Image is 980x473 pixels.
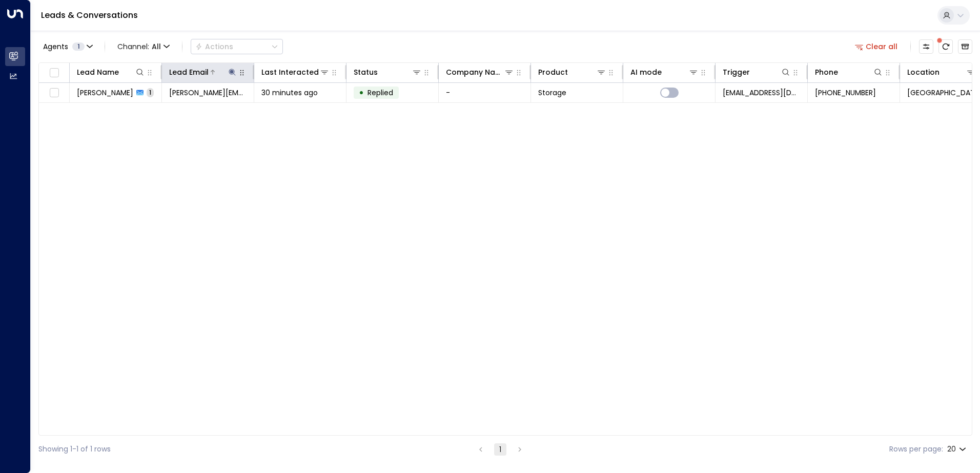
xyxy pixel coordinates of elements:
a: Leads & Conversations [41,9,138,21]
button: Clear all [851,39,902,54]
td: - [439,83,531,102]
button: page 1 [494,443,506,456]
span: 1 [72,42,85,51]
div: Product [538,66,568,78]
div: • [359,84,364,101]
div: Lead Email [169,66,209,78]
span: J Porter [77,88,133,98]
div: Location [907,66,940,78]
div: Location [907,66,976,78]
div: Company Name [446,66,504,78]
div: 20 [947,442,968,457]
span: porter.joe@gmail.com [169,88,247,98]
div: AI mode [630,66,699,78]
div: Showing 1-1 of 1 rows [38,444,111,455]
div: Company Name [446,66,514,78]
span: Agents [43,43,68,50]
span: 1 [147,88,154,97]
div: Trigger [723,66,791,78]
span: +447748567757 [815,88,876,98]
button: Channel:All [113,39,174,54]
span: 30 minutes ago [261,88,318,98]
div: Lead Name [77,66,145,78]
div: Last Interacted [261,66,330,78]
div: Status [354,66,378,78]
button: Agents1 [38,39,96,54]
button: Actions [191,39,283,54]
span: Storage [538,88,566,98]
div: AI mode [630,66,662,78]
button: Archived Leads [958,39,972,54]
div: Lead Email [169,66,237,78]
div: Button group with a nested menu [191,39,283,54]
div: Trigger [723,66,750,78]
div: Phone [815,66,838,78]
span: Toggle select all [48,67,60,79]
div: Actions [195,42,233,51]
span: leads@space-station.co.uk [723,88,800,98]
button: Customize [919,39,933,54]
span: All [152,42,161,51]
div: Lead Name [77,66,119,78]
div: Phone [815,66,883,78]
label: Rows per page: [889,444,943,455]
div: Product [538,66,606,78]
span: Channel: [113,39,174,54]
span: There are new threads available. Refresh the grid to view the latest updates. [938,39,953,54]
div: Last Interacted [261,66,319,78]
span: Toggle select row [48,87,60,99]
span: Replied [367,88,393,98]
nav: pagination navigation [474,443,526,456]
div: Status [354,66,422,78]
